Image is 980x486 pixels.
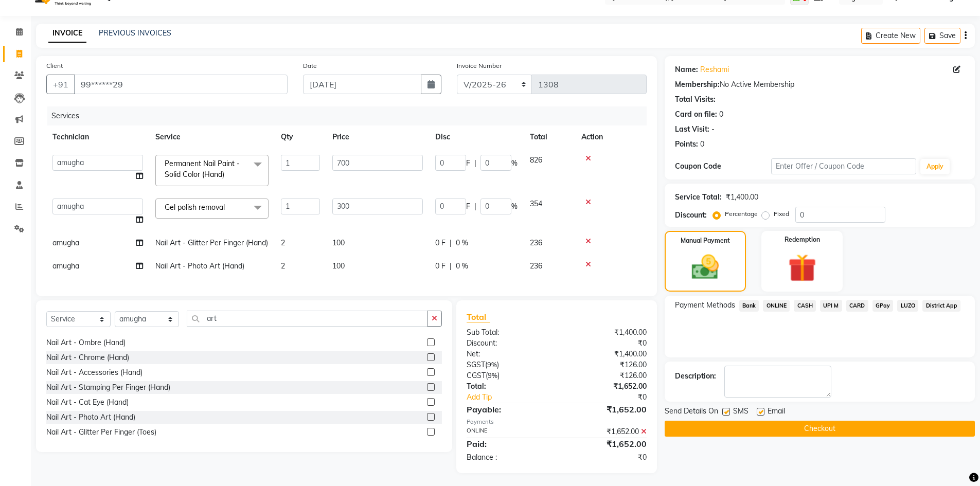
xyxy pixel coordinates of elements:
img: _cash.svg [683,251,727,283]
div: Nail Art - Ombre (Hand) [46,337,126,348]
div: Service Total: [675,192,722,203]
div: ₹1,400.00 [557,349,654,359]
div: Card on file: [675,109,717,120]
a: x [225,203,229,212]
div: Paid: [459,438,557,450]
span: ONLINE [763,300,790,312]
label: Redemption [785,235,820,244]
span: LUZO [897,300,918,312]
span: amugha [52,261,79,271]
div: ₹1,652.00 [557,403,654,416]
div: 0 [700,139,704,150]
div: Balance : [459,452,557,463]
input: Search or Scan [187,311,427,327]
span: 236 [530,238,542,247]
div: ₹126.00 [557,370,654,381]
button: Apply [920,159,950,174]
div: Payable: [459,403,557,416]
a: x [224,170,229,179]
div: Total Visits: [675,94,716,105]
span: F [466,158,470,169]
div: Points: [675,139,698,150]
input: Search by Name/Mobile/Email/Code [74,75,288,94]
button: +91 [46,75,75,94]
a: Add Tip [459,392,573,403]
div: ₹1,400.00 [726,192,758,203]
a: PREVIOUS INVOICES [99,28,171,38]
div: Nail Art - Accessories (Hand) [46,367,142,378]
th: Price [326,125,429,149]
span: 0 F [435,238,446,248]
span: 0 % [456,261,468,272]
div: Payments [467,418,646,426]
div: ₹1,652.00 [557,438,654,450]
label: Fixed [774,209,789,219]
span: 2 [281,238,285,247]
span: F [466,201,470,212]
span: Nail Art - Photo Art (Hand) [155,261,244,271]
span: % [511,158,518,169]
span: 0 % [456,238,468,248]
div: Services [47,106,654,125]
label: Manual Payment [681,236,730,245]
span: 100 [332,261,345,271]
a: INVOICE [48,24,86,43]
div: Nail Art - Photo Art (Hand) [46,412,135,423]
label: Percentage [725,209,758,219]
div: Total: [459,381,557,392]
div: No Active Membership [675,79,965,90]
div: ₹1,652.00 [557,381,654,392]
span: Send Details On [665,406,718,419]
span: 2 [281,261,285,271]
span: 9% [487,361,497,369]
div: ₹0 [557,338,654,349]
th: Disc [429,125,524,149]
span: SMS [733,406,749,419]
span: Gel polish removal [165,203,225,212]
div: Discount: [459,338,557,349]
div: ( ) [459,370,557,381]
span: 826 [530,155,542,165]
th: Action [575,125,647,149]
span: Total [467,312,490,322]
div: Membership: [675,79,720,90]
span: Bank [739,300,759,312]
span: % [511,201,518,212]
a: Reshami [700,64,729,75]
span: | [450,261,452,272]
span: Payment Methods [675,300,735,311]
div: Nail Art - Stamping Per Finger (Hand) [46,382,170,393]
th: Qty [275,125,326,149]
div: 0 [719,109,723,120]
span: CASH [794,300,816,312]
div: Discount: [675,210,707,221]
span: CGST [467,371,486,380]
span: GPay [872,300,894,312]
div: Description: [675,371,716,382]
span: Nail Art - Glitter Per Finger (Hand) [155,238,268,247]
div: Name: [675,64,698,75]
div: Nail Art - Chrome (Hand) [46,352,129,363]
div: Last Visit: [675,124,709,135]
span: | [474,201,476,212]
span: 354 [530,199,542,208]
button: Create New [861,28,920,44]
input: Enter Offer / Coupon Code [771,158,916,174]
div: Coupon Code [675,161,772,172]
span: | [450,238,452,248]
span: 0 F [435,261,446,272]
span: UPI M [820,300,842,312]
div: Sub Total: [459,327,557,338]
div: ₹126.00 [557,359,654,370]
div: ONLINE [459,426,557,437]
span: Permanent Nail Paint - Solid Color (Hand) [165,159,240,179]
div: Net: [459,349,557,359]
th: Service [149,125,275,149]
div: Nail Art - Glitter Per Finger (Toes) [46,427,156,438]
th: Technician [46,125,149,149]
span: District App [922,300,960,312]
div: ( ) [459,359,557,370]
div: - [711,124,715,135]
span: CARD [846,300,868,312]
img: _gift.svg [779,250,825,285]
